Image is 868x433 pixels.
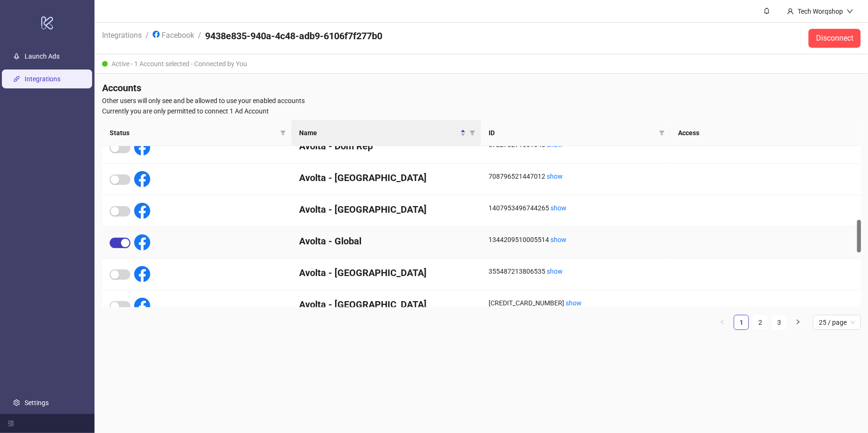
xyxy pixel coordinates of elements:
[791,315,806,330] li: Next Page
[489,203,663,213] div: 1407953496744265
[299,171,473,184] h4: Avolta - [GEOGRAPHIC_DATA]
[720,319,725,325] span: left
[489,234,663,245] div: 1344209510005514
[670,120,861,146] th: Access
[205,29,382,43] h4: 9438e835-940a-4c48-adb9-6106f7f277b0
[102,81,861,95] h4: Accounts
[787,8,794,15] span: user
[102,95,861,106] span: Other users will only see and be allowed to use your enabled accounts
[808,29,861,48] button: Disconnect
[547,173,563,180] a: show
[753,315,767,329] a: 2
[816,34,853,43] span: Disconnect
[813,315,861,330] div: Page Size
[847,8,853,15] span: down
[299,298,473,311] h4: Avolta - [GEOGRAPHIC_DATA]
[299,128,458,138] span: Name
[764,8,770,14] span: bell
[734,315,749,330] li: 1
[489,266,663,277] div: 355487213806535
[299,234,473,248] h4: Avolta - Global
[299,266,473,279] h4: Avolta - [GEOGRAPHIC_DATA]
[550,204,567,212] a: show
[280,130,286,136] span: filter
[299,203,473,216] h4: Avolta - [GEOGRAPHIC_DATA]
[715,315,730,330] button: left
[547,268,563,275] a: show
[292,120,481,146] th: Name
[772,315,786,329] a: 3
[151,29,196,40] a: Facebook
[198,29,201,47] li: /
[659,130,665,136] span: filter
[819,315,855,329] span: 25 / page
[566,299,582,307] a: show
[470,130,475,136] span: filter
[100,29,144,40] a: Integrations
[102,106,861,116] span: Currently you are only permitted to connect 1 Ad Account
[8,420,14,427] span: menu-fold
[146,29,149,47] li: /
[25,399,49,407] a: Settings
[468,126,477,140] span: filter
[25,53,60,61] a: Launch Ads
[772,315,787,330] li: 3
[791,315,806,330] button: right
[489,298,663,308] div: [CREDIT_CARD_NUMBER]
[657,126,667,140] span: filter
[734,315,748,329] a: 1
[550,236,567,243] a: show
[489,171,663,182] div: 708796521447012
[278,126,288,140] span: filter
[299,139,473,153] h4: Avolta - Dom Rep
[795,319,801,325] span: right
[110,128,276,138] span: Status
[25,76,60,83] a: Integrations
[715,315,730,330] li: Previous Page
[794,6,847,17] div: Tech Worqshop
[489,128,655,138] span: ID
[753,315,768,330] li: 2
